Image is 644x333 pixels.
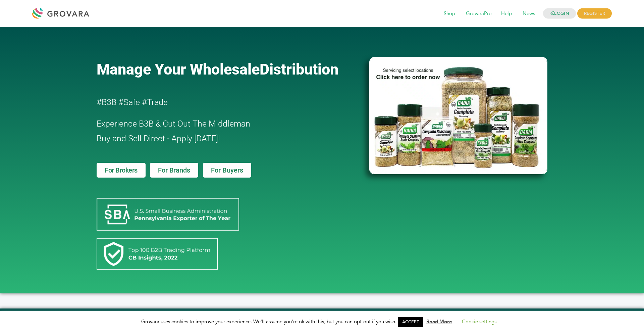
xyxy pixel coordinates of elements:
[97,95,331,110] h2: #B3B #Safe #Trade
[158,167,190,174] span: For Brands
[426,318,452,325] a: Read More
[496,7,517,20] span: Help
[543,8,576,19] a: LOGIN
[577,8,612,19] span: REGISTER
[439,10,460,17] a: Shop
[211,167,243,174] span: For Buyers
[97,119,250,129] span: Experience B3B & Cut Out The Middleman
[97,60,260,78] span: Manage Your Wholesale
[496,10,517,17] a: Help
[518,10,540,17] a: News
[141,318,503,325] span: Grovara uses cookies to improve your experience. We'll assume you're ok with this, but you can op...
[439,7,460,20] span: Shop
[105,167,138,174] span: For Brokers
[97,134,220,143] span: Buy and Sell Direct - Apply [DATE]!
[461,10,496,17] a: GrovaraPro
[150,163,198,178] a: For Brands
[398,317,423,327] a: ACCEPT
[97,60,358,78] a: Manage Your WholesaleDistribution
[97,163,146,178] a: For Brokers
[260,60,338,78] span: Distribution
[461,7,496,20] span: GrovaraPro
[518,7,540,20] span: News
[462,318,496,325] a: Cookie settings
[203,163,251,178] a: For Buyers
